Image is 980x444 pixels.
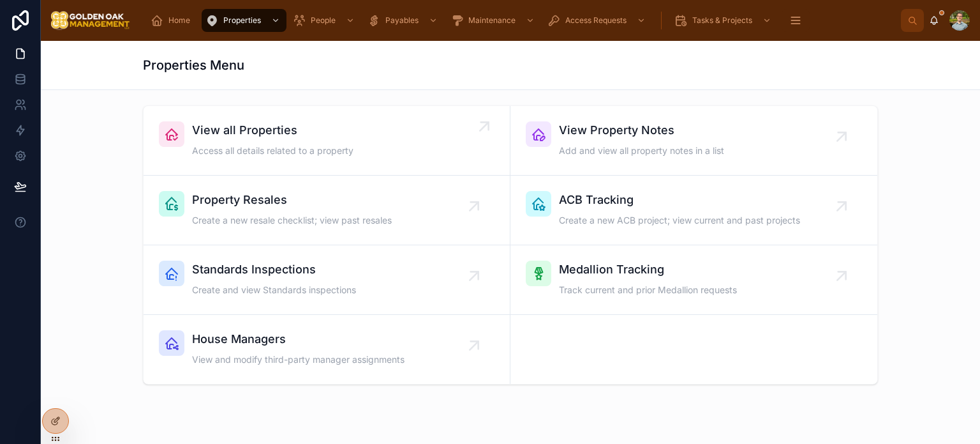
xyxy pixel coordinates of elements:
[671,9,778,32] a: Tasks & Projects
[144,245,510,315] a: Standards InspectionsCreate and view Standards inspections
[192,261,356,279] span: Standards Inspections
[559,214,800,227] span: Create a new ACB project; view current and past projects
[144,315,510,384] a: House ManagersView and modify third-party manager assignments
[192,353,405,366] span: View and modify third-party manager assignments
[565,15,627,26] span: Access Requests
[447,9,541,32] a: Maintenance
[544,9,652,32] a: Access Requests
[192,191,392,209] span: Property Resales
[223,15,261,26] span: Properties
[144,176,510,245] a: Property ResalesCreate a new resale checklist; view past resales
[385,15,419,26] span: Payables
[692,15,752,26] span: Tasks & Projects
[364,9,444,32] a: Payables
[168,15,190,26] span: Home
[192,330,405,348] span: House Managers
[559,261,737,279] span: Medallion Tracking
[202,9,286,32] a: Properties
[144,106,510,176] a: View all PropertiesAccess all details related to a property
[192,284,356,296] span: Create and view Standards inspections
[143,56,244,74] h1: Properties Menu
[289,9,361,32] a: People
[468,15,516,26] span: Maintenance
[510,106,877,176] a: View Property NotesAdd and view all property notes in a list
[192,214,392,227] span: Create a new resale checklist; view past resales
[192,121,353,139] span: View all Properties
[147,9,199,32] a: Home
[559,284,737,296] span: Track current and prior Medallion requests
[311,15,336,26] span: People
[192,144,353,157] span: Access all details related to a property
[559,121,724,139] span: View Property Notes
[559,191,800,209] span: ACB Tracking
[51,10,130,31] img: App logo
[510,245,877,315] a: Medallion TrackingTrack current and prior Medallion requests
[559,144,724,157] span: Add and view all property notes in a list
[140,6,901,34] div: scrollable content
[510,176,877,245] a: ACB TrackingCreate a new ACB project; view current and past projects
